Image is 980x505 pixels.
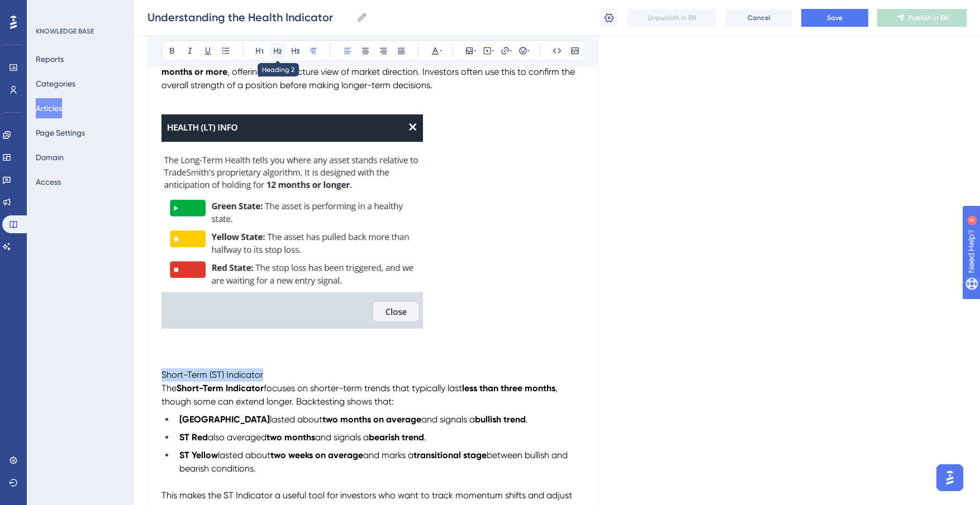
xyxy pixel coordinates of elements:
[36,49,64,69] button: Reports
[270,414,322,425] span: lasted about
[424,432,426,443] span: .
[363,450,413,460] span: and marks a
[179,432,208,443] strong: ST Red
[413,450,487,460] strong: transitional stage
[877,9,967,27] button: Publish in EN
[161,369,263,380] span: Short-Term (ST) Indicator
[36,123,85,143] button: Page Settings
[933,461,967,494] iframe: UserGuiding AI Assistant Launcher
[36,147,64,167] button: Domain
[26,3,70,16] span: Need Help?
[827,13,843,22] span: Save
[179,414,270,425] strong: [GEOGRAPHIC_DATA]
[161,383,560,407] span: , though some can extend longer. Backtesting shows that:
[36,172,61,192] button: Access
[270,450,363,460] strong: two weeks on average
[36,98,62,118] button: Articles
[421,414,475,425] span: and signals a
[264,383,462,393] span: focuses on shorter-term trends that typically last
[179,450,218,460] strong: ST Yellow
[315,432,369,443] span: and signals a
[36,74,75,94] button: Categories
[36,27,94,36] div: KNOWLEDGE BASE
[475,414,526,425] strong: bullish trend
[179,450,570,474] span: between bullish and bearish conditions.
[748,13,770,22] span: Cancel
[177,383,264,393] strong: Short-Term Indicator
[725,9,792,27] button: Cancel
[148,9,352,25] input: Article Name
[526,414,528,425] span: .
[627,9,716,27] button: Unpublish in EN
[801,9,868,27] button: Save
[218,450,270,460] span: lasted about
[161,66,577,90] span: , offering a big-picture view of market direction. Investors often use this to confirm the overal...
[208,432,267,443] span: also averaged
[322,414,421,425] strong: two months on average
[648,13,696,22] span: Unpublish in EN
[369,432,424,443] strong: bearish trend
[462,383,555,393] strong: less than three months
[78,6,81,15] div: 4
[267,432,315,443] strong: two months
[908,13,948,22] span: Publish in EN
[161,383,177,393] span: The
